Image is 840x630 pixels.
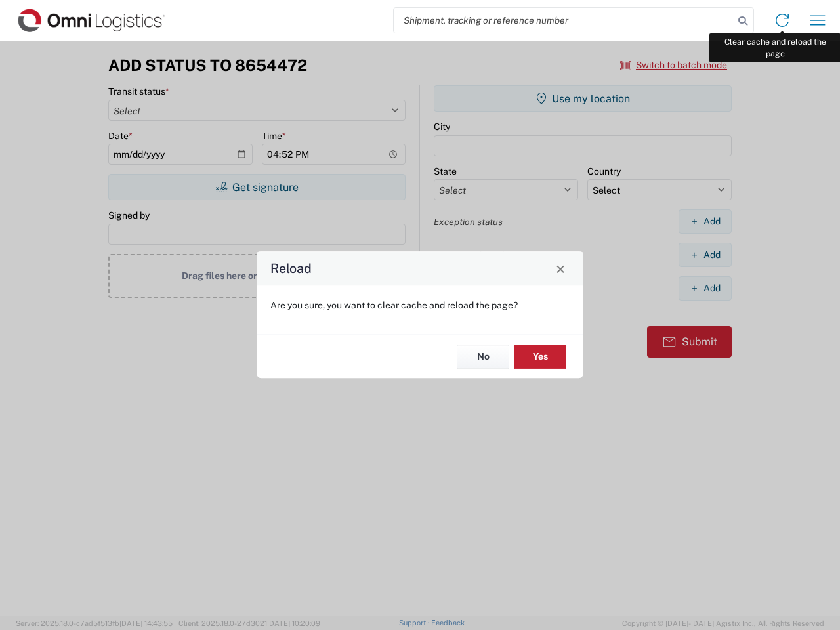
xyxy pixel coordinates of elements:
button: No [457,345,509,369]
p: Are you sure, you want to clear cache and reload the page? [270,299,570,311]
h4: Reload [270,259,312,278]
button: Close [551,259,570,278]
input: Shipment, tracking or reference number [394,8,734,33]
button: Yes [514,345,566,369]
